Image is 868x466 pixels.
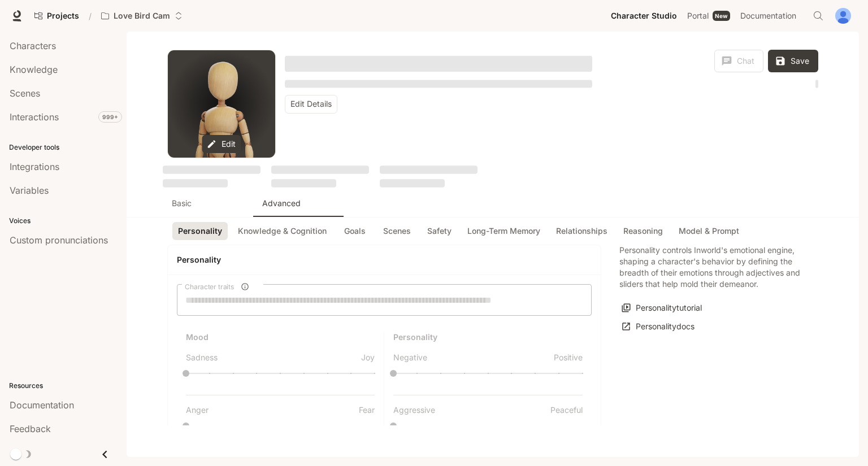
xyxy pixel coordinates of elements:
[202,135,241,154] button: Edit
[740,9,796,23] span: Documentation
[611,9,677,23] span: Character Studio
[47,11,79,21] span: Projects
[186,352,218,363] p: Sadness
[337,222,373,241] button: Goals
[377,222,416,241] button: Scenes
[285,95,337,114] button: Edit Details
[713,11,730,21] div: New
[185,282,234,291] span: Character traits
[606,5,682,27] a: Character Studio
[835,8,851,24] img: User avatar
[393,404,435,416] p: Aggressive
[683,5,735,27] a: PortalNew
[29,5,84,27] a: Go to projects
[359,404,375,416] p: Fear
[393,332,583,343] h6: Personality
[619,317,697,336] a: Personalitydocs
[462,222,546,241] button: Long-Term Memory
[832,5,854,27] button: User avatar
[84,10,96,22] div: /
[736,5,805,27] a: Documentation
[618,222,669,241] button: Reasoning
[232,222,332,241] button: Knowledge & Cognition
[687,9,709,23] span: Portal
[168,50,275,158] button: Open character avatar dialog
[114,11,170,21] p: Love Bird Cam
[168,50,275,158] div: Avatar image
[550,404,583,416] p: Peaceful
[262,198,301,209] p: Advanced
[361,352,375,363] p: Joy
[96,5,188,27] button: Open workspace menu
[237,279,253,294] button: Character traits
[619,245,800,290] p: Personality controls Inworld's emotional engine, shaping a character's behavior by defining the b...
[619,299,705,317] button: Personalitytutorial
[550,222,613,241] button: Relationships
[177,254,592,265] h4: Personality
[421,222,457,241] button: Safety
[768,50,818,72] button: Save
[285,50,592,77] button: Open character details dialog
[186,404,209,416] p: Anger
[554,352,583,363] p: Positive
[393,352,427,363] p: Negative
[673,222,745,241] button: Model & Prompt
[186,332,375,343] h6: Mood
[172,198,192,209] p: Basic
[285,77,592,90] button: Open character details dialog
[172,222,228,241] button: Personality
[807,5,830,27] button: Open Command Menu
